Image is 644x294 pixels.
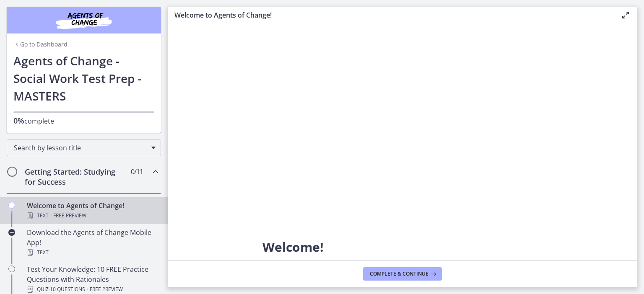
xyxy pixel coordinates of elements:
span: 0% [13,116,24,126]
span: · [50,211,52,221]
a: Go to Dashboard [13,40,68,49]
span: Free preview [53,211,86,221]
p: complete [13,116,154,126]
h2: Getting Started: Studying for Success [25,167,127,187]
div: Text [27,211,158,221]
span: Welcome! [262,238,324,255]
button: Complete & continue [363,267,442,281]
span: Search by lesson title [14,143,147,152]
div: Download the Agents of Change Mobile App! [27,227,158,258]
span: 0 / 11 [131,167,143,177]
div: Welcome to Agents of Change! [27,201,158,221]
h1: Agents of Change - Social Work Test Prep - MASTERS [13,52,154,105]
div: Text [27,248,158,258]
span: Complete & continue [370,271,428,277]
img: Agents of Change [34,10,134,30]
h3: Welcome to Agents of Change! [174,10,607,20]
div: Search by lesson title [7,139,161,156]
